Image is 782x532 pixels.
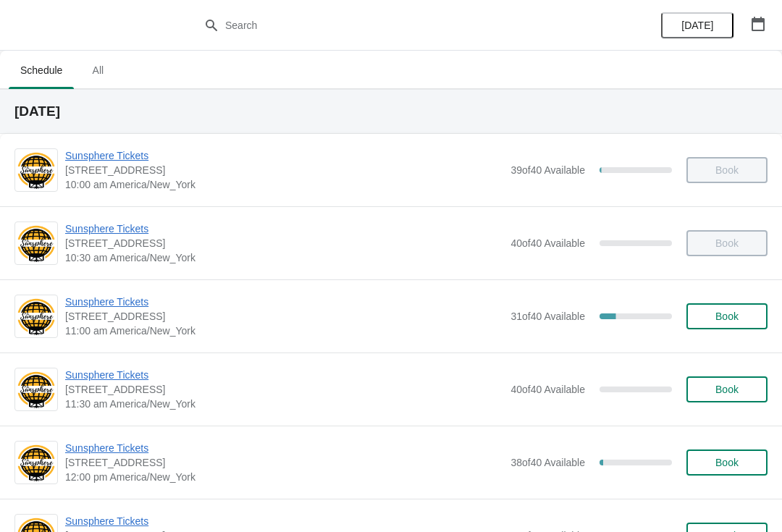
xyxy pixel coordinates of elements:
[65,514,503,528] span: Sunsphere Tickets
[65,295,503,309] span: Sunsphere Tickets
[65,309,503,324] span: [STREET_ADDRESS]
[715,384,739,395] span: Book
[65,177,503,192] span: 10:00 am America/New_York
[15,224,57,263] img: Sunsphere Tickets | 810 Clinch Avenue, Knoxville, TN, USA | 10:30 am America/New_York
[510,457,585,468] span: 38 of 40 Available
[510,237,585,249] span: 40 of 40 Available
[686,449,768,476] button: Book
[15,151,57,190] img: Sunsphere Tickets | 810 Clinch Avenue, Knoxville, TN, USA | 10:00 am America/New_York
[715,457,739,468] span: Book
[65,236,503,250] span: [STREET_ADDRESS]
[661,12,733,38] button: [DATE]
[65,368,503,382] span: Sunsphere Tickets
[65,163,503,177] span: [STREET_ADDRESS]
[14,104,768,119] h2: [DATE]
[65,382,503,397] span: [STREET_ADDRESS]
[510,311,585,322] span: 31 of 40 Available
[224,12,586,38] input: Search
[686,303,768,329] button: Book
[510,384,585,395] span: 40 of 40 Available
[65,324,503,338] span: 11:00 am America/New_York
[65,397,503,411] span: 11:30 am America/New_York
[65,441,503,455] span: Sunsphere Tickets
[510,164,585,176] span: 39 of 40 Available
[65,148,503,163] span: Sunsphere Tickets
[15,297,57,337] img: Sunsphere Tickets | 810 Clinch Avenue, Knoxville, TN, USA | 11:00 am America/New_York
[80,57,116,83] span: All
[65,221,503,236] span: Sunsphere Tickets
[681,20,713,31] span: [DATE]
[15,370,57,410] img: Sunsphere Tickets | 810 Clinch Avenue, Knoxville, TN, USA | 11:30 am America/New_York
[65,455,503,470] span: [STREET_ADDRESS]
[65,470,503,484] span: 12:00 pm America/New_York
[9,57,74,83] span: Schedule
[686,376,768,402] button: Book
[65,250,503,265] span: 10:30 am America/New_York
[15,443,57,483] img: Sunsphere Tickets | 810 Clinch Avenue, Knoxville, TN, USA | 12:00 pm America/New_York
[715,311,739,322] span: Book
